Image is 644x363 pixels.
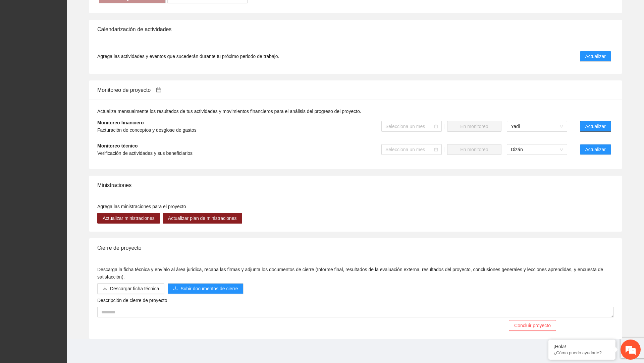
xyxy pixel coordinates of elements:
span: uploadSubir documentos de cierre [168,286,243,291]
span: Actualizar ministraciones [103,215,155,222]
label: Descripción de cierre de proyecto [97,297,167,304]
span: calendar [156,87,161,93]
strong: Monitoreo técnico [97,143,138,148]
span: Actualizar plan de ministraciones [168,215,237,222]
span: upload [173,286,178,291]
div: Ministraciones [97,176,614,195]
a: downloadDescargar ficha técnica [97,286,164,291]
span: Actualiza mensualmente los resultados de tus actividades y movimientos financieros para el anális... [97,109,361,114]
span: Verificación de actividades y sus beneficiarios [97,150,193,156]
p: ¿Cómo puedo ayudarte? [553,350,610,355]
a: Actualizar ministraciones [97,216,160,221]
button: Actualizar [580,121,611,132]
span: Descarga la ficha técnica y envíalo al área juridica, recaba las firmas y adjunta los documentos ... [97,267,603,280]
span: download [103,286,107,291]
div: Minimizar ventana de chat en vivo [110,3,126,19]
button: Actualizar ministraciones [97,213,160,224]
span: Actualizar [585,53,606,60]
button: downloadDescargar ficha técnica [97,283,164,294]
button: uploadSubir documentos de cierre [168,283,243,294]
div: Cierre de proyecto [97,238,614,257]
span: Facturación de conceptos y desglose de gastos [97,127,197,133]
button: Actualizar plan de ministraciones [163,213,242,224]
span: Agrega las actividades y eventos que sucederán durante tu próximo periodo de trabajo. [97,53,279,60]
textarea: Descripción de cierre de proyecto [97,307,614,317]
a: calendar [151,87,161,93]
span: Concluir proyecto [514,322,551,329]
textarea: Escriba su mensaje y pulse “Intro” [3,183,128,206]
div: Monitoreo de proyecto [97,80,614,100]
span: Estamos en línea. [39,89,93,157]
span: Yadi [511,121,563,131]
span: calendar [434,124,438,128]
span: Subir documentos de cierre [180,285,238,292]
span: Dizán [511,144,563,155]
div: Calendarización de actividades [97,20,614,39]
div: Chatee con nosotros ahora [35,34,113,43]
span: Actualizar [585,146,606,153]
span: calendar [434,147,438,152]
button: Actualizar [580,144,611,155]
button: Actualizar [580,51,611,62]
span: Descargar ficha técnica [110,285,159,292]
span: Agrega las ministraciones para el proyecto [97,204,186,209]
strong: Monitoreo financiero [97,120,144,125]
span: Actualizar [585,123,606,130]
a: Actualizar plan de ministraciones [163,216,242,221]
div: ¡Hola! [553,344,610,349]
button: Concluir proyecto [509,320,556,331]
